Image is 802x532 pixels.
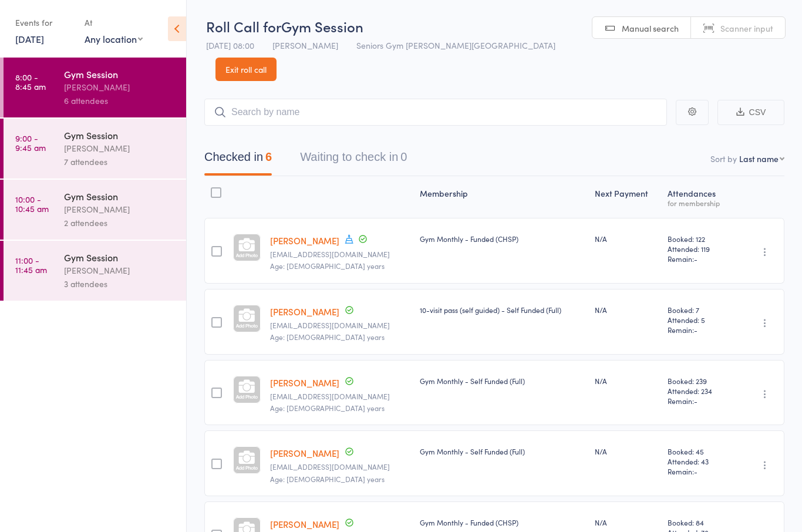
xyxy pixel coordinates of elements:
[270,518,339,530] a: [PERSON_NAME]
[420,234,585,244] div: Gym Monthly - Funded (CHSP)
[64,251,176,264] div: Gym Session
[595,517,658,527] div: N/A
[595,376,658,386] div: N/A
[4,58,186,117] a: 8:00 -8:45 amGym Session[PERSON_NAME]6 attendees
[668,244,730,254] span: Attended: 119
[668,517,730,527] span: Booked: 84
[668,456,730,466] span: Attended: 43
[270,392,410,400] small: cmdeeks@gmail.com
[272,39,338,51] span: [PERSON_NAME]
[204,144,272,176] button: Checked in6
[64,80,176,94] div: [PERSON_NAME]
[64,277,176,291] div: 3 attendees
[694,466,697,476] span: -
[420,376,585,386] div: Gym Monthly - Self Funded (Full)
[663,181,734,213] div: Atten­dances
[215,58,277,81] a: Exit roll call
[270,403,385,413] span: Age: [DEMOGRAPHIC_DATA] years
[270,234,339,247] a: [PERSON_NAME]
[270,376,339,389] a: [PERSON_NAME]
[668,199,730,207] div: for membership
[15,72,46,91] time: 8:00 - 8:45 am
[281,16,363,36] span: Gym Session
[64,94,176,107] div: 6 attendees
[420,305,585,315] div: 10-visit pass (self guided) - Self Funded (Full)
[668,305,730,315] span: Booked: 7
[668,376,730,386] span: Booked: 239
[668,325,730,335] span: Remain:
[4,180,186,240] a: 10:00 -10:45 amGym Session[PERSON_NAME]2 attendees
[668,254,730,264] span: Remain:
[64,68,176,80] div: Gym Session
[85,32,143,45] div: Any location
[64,203,176,216] div: [PERSON_NAME]
[668,466,730,476] span: Remain:
[300,144,407,176] button: Waiting to check in0
[270,261,385,271] span: Age: [DEMOGRAPHIC_DATA] years
[595,234,658,244] div: N/A
[265,150,272,163] div: 6
[15,133,46,152] time: 9:00 - 9:45 am
[420,446,585,456] div: Gym Monthly - Self Funded (Full)
[270,463,410,471] small: helenmurden85@gmail.com
[356,39,555,51] span: Seniors Gym [PERSON_NAME][GEOGRAPHIC_DATA]
[595,446,658,456] div: N/A
[270,250,410,258] small: yvonnee5@bigpond.com
[668,396,730,406] span: Remain:
[420,517,585,527] div: Gym Monthly - Funded (CHSP)
[668,386,730,396] span: Attended: 234
[590,181,663,213] div: Next Payment
[270,332,385,342] span: Age: [DEMOGRAPHIC_DATA] years
[64,264,176,277] div: [PERSON_NAME]
[4,119,186,179] a: 9:00 -9:45 amGym Session[PERSON_NAME]7 attendees
[85,13,143,32] div: At
[15,194,49,213] time: 10:00 - 10:45 am
[270,321,410,329] small: kdcallig@gmail.com
[668,446,730,456] span: Booked: 45
[64,216,176,230] div: 2 attendees
[64,155,176,169] div: 7 attendees
[415,181,590,213] div: Membership
[694,325,697,335] span: -
[270,447,339,459] a: [PERSON_NAME]
[64,190,176,203] div: Gym Session
[622,22,679,34] span: Manual search
[64,142,176,155] div: [PERSON_NAME]
[595,305,658,315] div: N/A
[739,153,779,164] div: Last name
[720,22,773,34] span: Scanner input
[400,150,407,163] div: 0
[206,16,281,36] span: Roll Call for
[668,234,730,244] span: Booked: 122
[15,255,47,274] time: 11:00 - 11:45 am
[4,241,186,301] a: 11:00 -11:45 amGym Session[PERSON_NAME]3 attendees
[206,39,254,51] span: [DATE] 08:00
[15,32,44,45] a: [DATE]
[710,153,737,164] label: Sort by
[270,305,339,318] a: [PERSON_NAME]
[694,396,697,406] span: -
[64,129,176,142] div: Gym Session
[15,13,73,32] div: Events for
[717,100,784,125] button: CSV
[668,315,730,325] span: Attended: 5
[270,474,385,484] span: Age: [DEMOGRAPHIC_DATA] years
[694,254,697,264] span: -
[204,99,667,126] input: Search by name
